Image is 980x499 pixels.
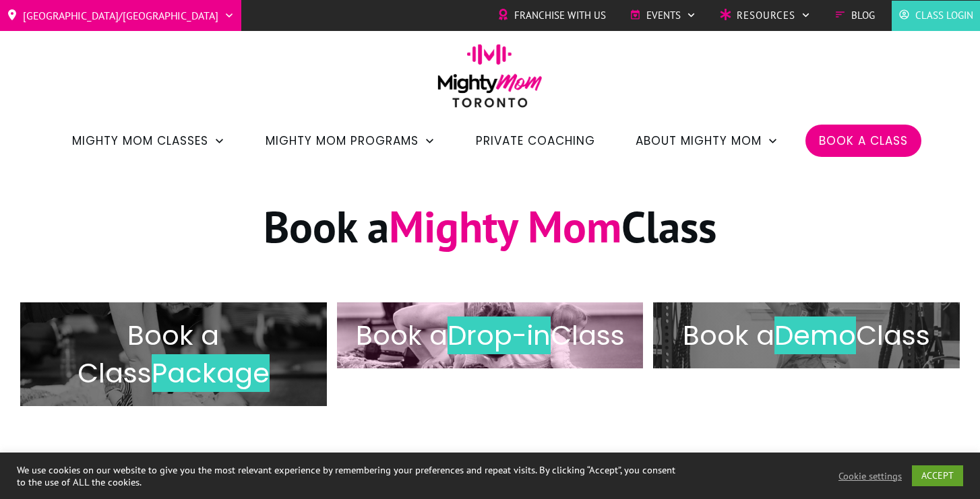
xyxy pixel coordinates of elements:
span: [GEOGRAPHIC_DATA]/[GEOGRAPHIC_DATA] [23,5,218,26]
div: We use cookies on our website to give you the most relevant experience by remembering your prefer... [17,464,679,488]
a: Mighty Mom Classes [72,129,225,152]
span: Blog [851,5,875,26]
h1: Book a Class [21,198,959,271]
span: Mighty Mom Classes [72,129,208,152]
span: Franchise with Us [514,5,606,26]
a: About Mighty Mom [636,129,778,152]
span: Class Login [915,5,973,26]
img: mightymom-logo-toronto [431,44,549,117]
a: Blog [834,5,875,26]
a: Class Login [898,5,973,26]
a: ACCEPT [912,465,963,486]
span: Resources [737,5,795,26]
a: Mighty Mom Programs [266,129,435,152]
span: Events [646,5,681,26]
a: Cookie settings [838,470,902,482]
a: Franchise with Us [497,5,606,26]
a: Resources [720,5,811,26]
a: Events [630,5,696,26]
a: Private Coaching [476,129,595,152]
span: Book a Class [78,317,220,392]
span: Package [152,354,270,392]
span: Mighty Mom Programs [266,129,419,152]
span: Drop-in [448,317,551,354]
span: Mighty Mom [389,198,621,255]
span: Demo [774,317,856,354]
a: [GEOGRAPHIC_DATA]/[GEOGRAPHIC_DATA] [7,5,235,26]
span: Book a [683,317,774,354]
a: Book a Class [819,129,908,152]
span: Class [856,317,930,354]
h2: Book a Class [351,317,630,354]
span: About Mighty Mom [636,129,762,152]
